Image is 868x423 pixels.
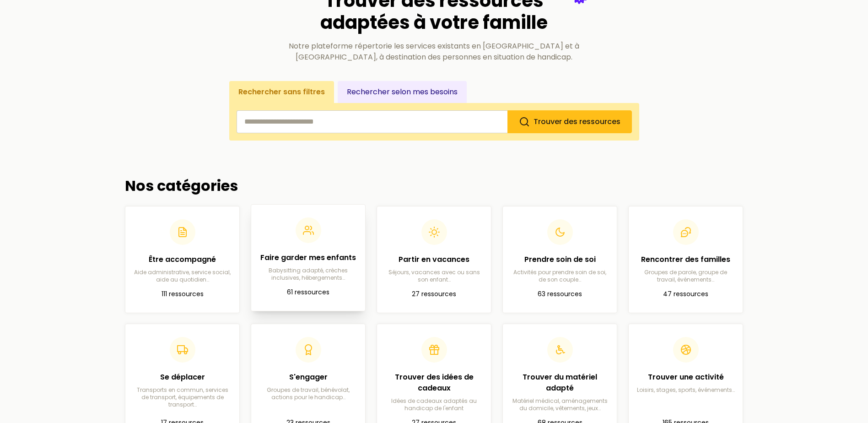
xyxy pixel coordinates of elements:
h2: Partir en vacances [384,254,484,265]
p: Séjours, vacances avec ou sans son enfant… [384,269,484,283]
button: Rechercher selon mes besoins [338,81,467,103]
h2: Rencontrer des familles [636,254,735,265]
h2: Trouver une activité [636,372,735,383]
a: Être accompagnéAide administrative, service social, aide au quotidien…111 ressources [125,206,240,313]
p: 63 ressources [510,289,609,300]
a: Faire garder mes enfantsBabysitting adapté, crèches inclusives, hébergements…61 ressources [251,204,366,311]
p: Aide administrative, service social, aide au quotidien… [133,269,232,283]
a: Rencontrer des famillesGroupes de parole, groupe de travail, événements…47 ressources [628,206,743,313]
h2: Être accompagné [133,254,232,265]
p: Loisirs, stages, sports, événements… [636,386,735,394]
h2: S'engager [259,372,358,383]
p: Idées de cadeaux adaptés au handicap de l'enfant [384,397,484,412]
h2: Trouver du matériel adapté [510,372,609,394]
p: 47 ressources [636,289,735,300]
h2: Trouver des idées de cadeaux [384,372,484,394]
h2: Prendre soin de soi [510,254,609,265]
p: Transports en commun, services de transport, équipements de transport… [133,386,232,408]
p: 27 ressources [384,289,484,300]
p: Activités pour prendre soin de soi, de son couple… [510,269,609,283]
p: 61 ressources [259,287,358,298]
p: Groupes de travail, bénévolat, actions pour le handicap… [259,386,358,401]
p: Babysitting adapté, crèches inclusives, hébergements… [259,267,358,282]
h2: Se déplacer [133,372,232,383]
span: Trouver des ressources [534,116,620,127]
p: Groupes de parole, groupe de travail, événements… [636,269,735,283]
a: Partir en vacancesSéjours, vacances avec ou sans son enfant…27 ressources [377,206,491,313]
p: 111 ressources [133,289,232,300]
h2: Nos catégories [125,177,744,195]
p: Matériel médical, aménagements du domicile, vêtements, jeux… [510,397,609,412]
a: Prendre soin de soiActivités pour prendre soin de soi, de son couple…63 ressources [502,206,617,313]
button: Trouver des ressources [507,110,632,133]
h2: Faire garder mes enfants [259,252,358,263]
button: Rechercher sans filtres [229,81,334,103]
p: Notre plateforme répertorie les services existants en [GEOGRAPHIC_DATA] et à [GEOGRAPHIC_DATA], à... [280,41,588,63]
